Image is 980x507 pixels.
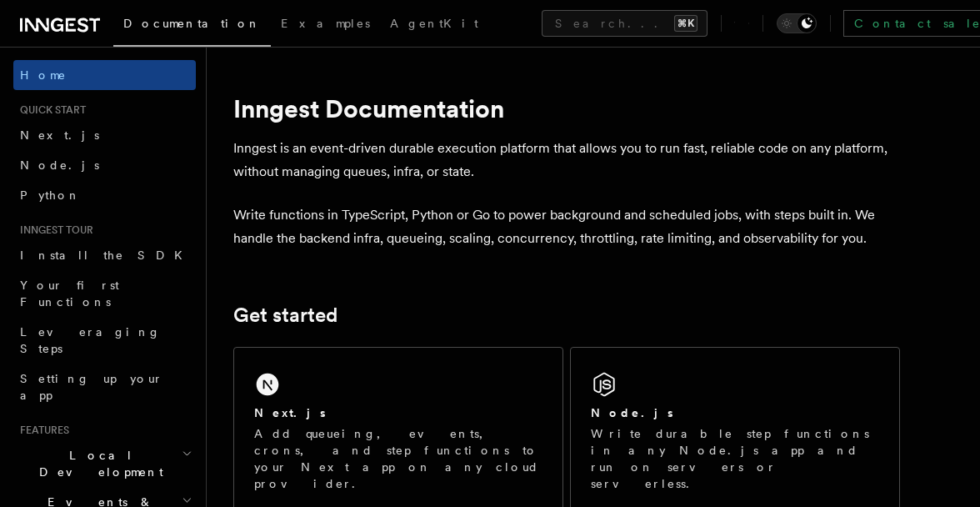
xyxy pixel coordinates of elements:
[13,424,69,437] span: Features
[113,5,271,47] a: Documentation
[591,404,673,421] h2: Node.js
[123,17,261,30] span: Documentation
[13,364,196,410] a: Setting up your app
[20,248,192,262] span: Install the SDK
[233,137,900,183] p: Inngest is an event-driven durable execution platform that allows you to run fast, reliable code ...
[13,103,86,117] span: Quick start
[390,17,478,30] span: AgentKit
[674,15,697,32] kbd: ⌘K
[254,425,542,492] p: Add queueing, events, crons, and step functions to your Next app on any cloud provider.
[13,180,196,210] a: Python
[233,93,900,123] h1: Inngest Documentation
[591,425,879,492] p: Write durable step functions in any Node.js app and run on servers or serverless.
[271,5,380,45] a: Examples
[380,5,488,45] a: AgentKit
[13,240,196,270] a: Install the SDK
[13,270,196,317] a: Your first Functions
[542,10,707,37] button: Search...⌘K
[281,17,370,30] span: Examples
[13,447,182,480] span: Local Development
[13,317,196,364] a: Leveraging Steps
[13,223,93,237] span: Inngest tour
[254,404,326,421] h2: Next.js
[20,67,67,83] span: Home
[13,440,196,487] button: Local Development
[13,120,196,150] a: Next.js
[233,304,337,327] a: Get started
[20,279,119,309] span: Your first Functions
[20,158,99,172] span: Node.js
[20,128,99,142] span: Next.js
[777,13,817,33] button: Toggle dark mode
[20,188,81,202] span: Python
[13,60,196,90] a: Home
[20,325,161,355] span: Leveraging Steps
[233,203,900,250] p: Write functions in TypeScript, Python or Go to power background and scheduled jobs, with steps bu...
[13,150,196,180] a: Node.js
[20,372,163,402] span: Setting up your app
